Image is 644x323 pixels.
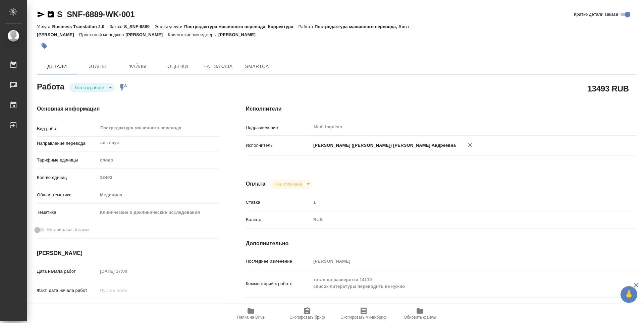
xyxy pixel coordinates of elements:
input: Пустое поле [98,285,156,295]
p: Комментарий к работе [246,280,311,287]
button: Скопировать ссылку для ЯМессенджера [37,10,45,18]
span: Чат заказа [202,62,234,71]
textarea: тотал до разверстки 14110 список литературы переводить не нужно [311,274,604,292]
button: Не оплачена [274,181,304,187]
p: Этапы услуги [155,24,184,29]
button: 🙏 [621,286,637,303]
div: RUB [311,214,604,225]
button: Обновить файлы [392,304,448,323]
span: Детали [41,62,73,71]
input: Пустое поле [98,303,156,313]
p: Услуга [37,24,52,29]
button: Добавить тэг [37,39,52,53]
h4: Дополнительно [246,240,637,248]
h4: Основная информация [37,105,219,113]
p: Тарифные единицы [37,157,98,164]
p: [PERSON_NAME] ([PERSON_NAME]) [PERSON_NAME] Андреевна [311,142,456,149]
p: Последнее изменение [246,258,311,265]
span: Папка на Drive [237,315,265,320]
input: Пустое поле [311,256,604,266]
div: Медицина [98,189,219,201]
p: Тематика [37,209,98,216]
p: Общая тематика [37,192,98,198]
h4: Исполнители [246,105,637,113]
span: Оценки [162,62,194,71]
span: 🙏 [623,287,635,302]
input: Пустое поле [311,197,604,207]
button: Папка на Drive [223,304,279,323]
button: Скопировать бриф [279,304,335,323]
input: Пустое поле [98,173,219,182]
h2: Работа [37,80,64,92]
button: Скопировать ссылку [47,10,55,18]
p: Вид работ [37,125,98,132]
p: Исполнитель [246,142,311,149]
textarea: /Clients/Sanofi/Orders/S_SNF-6889/Translated/S_SNF-6889-WK-001 [311,301,604,313]
button: Удалить исполнителя [463,138,477,152]
p: Работа [298,24,315,29]
p: Валюта [246,216,311,223]
a: S_SNF-6889-WK-001 [57,10,135,19]
p: Business Translation 2.0 [52,24,109,29]
span: Нотариальный заказ [47,227,89,233]
p: [PERSON_NAME] [218,32,261,37]
div: Готов к работе [69,83,114,92]
button: Готов к работе [73,85,106,90]
div: Клинические и доклинические исследования [98,207,219,218]
span: SmartCat [242,62,274,71]
div: Готов к работе [271,180,312,189]
span: Кратко детали заказа [574,11,618,18]
div: слово [98,154,219,166]
span: Обновить файлы [404,315,436,320]
p: Кол-во единиц [37,174,98,181]
p: Заказ: [109,24,124,29]
button: Скопировать мини-бриф [335,304,392,323]
p: S_SNF-6889 [124,24,155,29]
p: Постредактура машинного перевода, Корректура [184,24,298,29]
span: Файлы [121,62,154,71]
p: [PERSON_NAME] [125,32,168,37]
span: Скопировать мини-бриф [340,315,386,320]
input: Пустое поле [98,266,156,276]
h2: 13493 RUB [587,83,629,94]
p: Клиентские менеджеры [168,32,218,37]
p: Подразделение [246,124,311,131]
h4: [PERSON_NAME] [37,249,219,257]
p: Проектный менеджер [79,32,125,37]
p: Факт. дата начала работ [37,287,98,294]
span: Скопировать бриф [289,315,325,320]
p: Направление перевода [37,140,98,147]
p: Ставка [246,199,311,206]
h4: Оплата [246,180,266,188]
span: Этапы [81,62,113,71]
p: Дата начала работ [37,268,98,275]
